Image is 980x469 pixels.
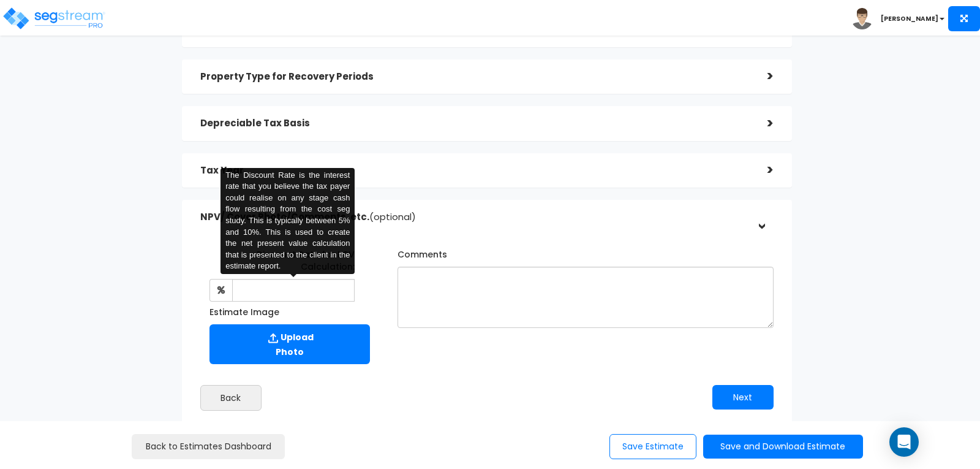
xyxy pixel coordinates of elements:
[712,385,774,410] button: Next
[200,72,749,82] h5: Property Type for Recovery Periods
[398,244,447,261] label: Comments
[2,6,106,31] img: logo_pro_r.png
[200,385,262,411] button: Back
[749,67,774,86] div: >
[266,330,281,346] img: Upload Icon
[209,324,370,364] label: Upload Photo
[132,434,285,459] a: Back to Estimates Dashboard
[369,210,416,223] span: (optional)
[851,8,873,29] img: avatar.png
[749,114,774,133] div: >
[221,168,355,274] div: The Discount Rate is the interest rate that you believe the tax payer could realise on any stage ...
[703,435,863,459] button: Save and Download Estimate
[200,166,749,176] h5: Tax Year
[749,161,774,180] div: >
[200,212,749,223] h5: NPV/ Cover Photo/Comments, etc.
[881,14,938,23] b: [PERSON_NAME]
[889,427,919,457] div: Open Intercom Messenger
[752,205,771,229] div: >
[200,118,749,129] h5: Depreciable Tax Basis
[209,302,279,318] label: Estimate Image
[209,244,355,273] label: Discount Rate for NPV Calculation:
[609,434,696,459] button: Save Estimate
